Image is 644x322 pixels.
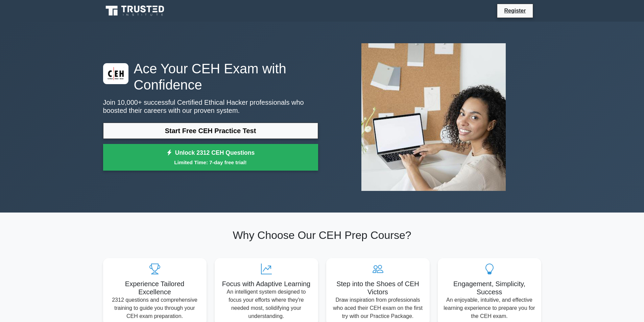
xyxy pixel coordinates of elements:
[220,280,313,288] h5: Focus with Adaptive Learning
[103,123,318,139] a: Start Free CEH Practice Test
[500,6,530,15] a: Register
[109,280,201,296] h5: Experience Tailored Excellence
[443,280,536,296] h5: Engagement, Simplicity, Success
[332,296,424,320] p: Draw inspiration from professionals who aced their CEH exam on the first try with our Practice Pa...
[109,296,201,320] p: 2312 questions and comprehensive training to guide you through your CEH exam preparation.
[103,144,318,171] a: Unlock 2312 CEH QuestionsLimited Time: 7-day free trial!
[443,296,536,320] p: An enjoyable, intuitive, and effective learning experience to prepare you for the CEH exam.
[103,98,318,115] p: Join 10,000+ successful Certified Ethical Hacker professionals who boosted their careers with our...
[103,60,318,93] h1: Ace Your CEH Exam with Confidence
[332,280,424,296] h5: Step into the Shoes of CEH Victors
[103,229,541,242] h2: Why Choose Our CEH Prep Course?
[112,158,310,166] small: Limited Time: 7-day free trial!
[220,288,313,320] p: An intelligent system designed to focus your efforts where they're needed most, solidifying your ...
